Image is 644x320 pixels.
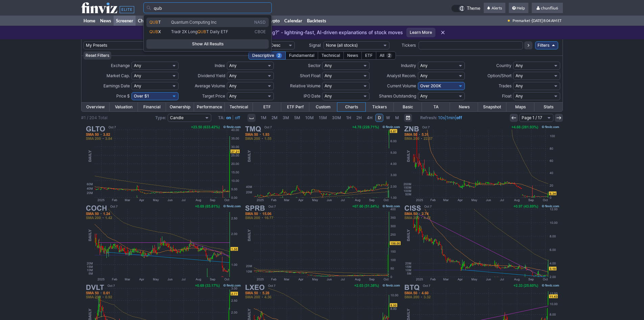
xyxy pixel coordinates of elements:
span: Average Volume [195,83,225,88]
span: 2M [271,115,278,120]
span: W [386,115,390,120]
a: Home [81,16,98,26]
span: Show All Results [149,41,266,47]
span: Trades [499,83,511,88]
button: Reset Filters [84,51,111,60]
span: 10M [305,115,314,120]
span: 4H [367,115,373,120]
a: W [384,114,392,122]
span: Country [496,63,511,68]
a: Calendar [282,16,305,26]
b: TA: [218,115,225,120]
span: Tradr 2X Long [171,29,197,34]
a: ETF Perf [281,103,309,111]
a: Help [509,3,528,14]
button: Interval [247,114,256,122]
span: Sector [308,63,320,68]
a: Show All Results [146,39,269,49]
span: Dividend Yield [198,73,225,78]
a: ETF [253,103,281,111]
span: Short Float [300,73,320,78]
a: 10M [303,114,316,122]
span: QUB [197,29,206,34]
a: Basic [394,103,422,111]
b: on [226,115,231,120]
span: 15M [319,115,327,120]
a: News [98,16,114,26]
b: Refresh: [420,115,437,120]
span: 2H [356,115,362,120]
a: Learn More [406,28,435,37]
span: Quantum Computing Inc [171,20,217,25]
span: chunfliu6 [541,5,558,10]
a: Screener [114,16,136,26]
span: Current Volume [387,83,416,88]
span: T Daily ETF [206,29,228,34]
div: All [376,51,396,60]
a: 1H [344,114,354,122]
span: Option/Short [487,73,511,78]
span: Analyst Recom. [387,73,416,78]
img: ZNB - Zeta Network Group - Stock Price Chart [402,124,560,203]
a: 3M [280,114,291,122]
a: 5M [292,114,303,122]
span: T [158,20,161,25]
a: 30M [330,114,343,122]
span: 1M [261,115,266,120]
a: chunfliu6 [532,3,563,14]
span: M [395,115,399,120]
a: TA [422,103,450,111]
img: TMQ - Trilogy Metals Inc - Stock Price Chart [243,124,401,203]
span: 30M [332,115,341,120]
span: 2 [276,53,282,58]
span: 1H [346,115,351,120]
div: News [343,51,362,60]
b: Type: [155,115,166,120]
img: COCH - Envoy Medical Inc - Stock Price Chart [84,203,242,282]
a: off [456,115,462,120]
img: SPRB - Spruce Biosciences Inc - Stock Price Chart [243,203,401,282]
a: Alerts [484,3,505,14]
div: Technical [318,51,344,60]
a: Valuation [110,103,138,111]
a: Tickers [365,103,393,111]
span: QUB [149,29,158,34]
span: Earnings Date [103,83,130,88]
a: Filters [535,41,558,49]
a: Snapshot [478,103,506,111]
div: Descriptive [248,51,286,60]
span: Float [502,93,511,99]
a: Charts [337,103,365,111]
span: Theme [467,5,480,12]
span: Tickers [402,43,416,48]
a: M [393,114,401,122]
span: D [378,115,381,120]
a: Backtests [305,16,329,26]
input: Search [143,2,272,13]
a: 10s [438,115,445,120]
div: #1 / 204 Total [81,114,108,121]
a: 4H [364,114,375,122]
a: Theme [451,5,480,12]
span: Industry [401,63,416,68]
div: Search [143,15,272,52]
span: Index [215,63,225,68]
span: CBOE [255,29,266,35]
a: 2H [354,114,364,122]
a: Overview [81,103,110,111]
span: IPO Date [304,93,320,99]
span: Price $ [116,93,130,99]
p: Introducing “Why Is It Moving?” - lightning-fast, AI-driven explanations of stock moves [197,29,403,36]
span: | | [420,114,462,121]
a: off [235,115,240,120]
span: Target Price [202,93,225,99]
a: 1M [258,114,269,122]
span: [DATE] 8:04 AM ET [532,16,562,26]
button: Range [404,114,412,122]
span: X [158,29,161,34]
a: Performance [194,103,225,111]
img: GLTO - Galecto Inc - Stock Price Chart [84,124,242,203]
a: 2M [269,114,280,122]
span: Signal [309,43,321,48]
a: Crypto [264,16,282,26]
